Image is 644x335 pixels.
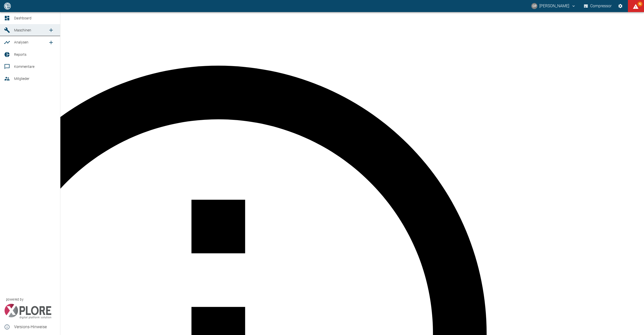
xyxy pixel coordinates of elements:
img: logo [4,3,11,9]
span: 92 [637,2,642,7]
span: Versions-Hinweise [14,324,56,330]
a: new /machines [46,25,56,35]
span: Mitglieder [14,77,29,81]
a: new /analyses/list/0 [46,37,56,47]
button: Compressor [583,2,613,11]
img: Xplore Logo [4,304,52,319]
span: Analysen [14,40,28,44]
button: Einstellungen [616,2,625,11]
span: powered by [6,297,23,302]
span: Kommentare [14,65,34,69]
span: Reports [14,53,26,57]
button: christoph.palm@neuman-esser.com [531,2,577,11]
span: Dashboard [14,16,31,20]
span: Maschinen [14,28,31,32]
div: CP [531,3,537,9]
